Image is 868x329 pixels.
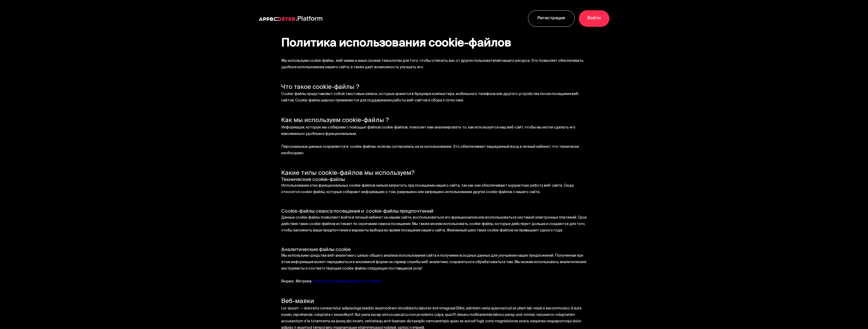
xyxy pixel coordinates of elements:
[281,84,587,91] h2: Что такое cookie-файлы ?
[281,214,587,234] p: Данные cookie-файлы позволяют войти в личный кабинет на нашем сайте, воспользоваться его функцион...
[281,209,587,214] h3: Cookie-файлы сеанса посещения и cookie-файлы предпочтений
[281,177,587,183] h3: Технические cookie-файлы
[281,298,587,305] h2: Веб-маяки
[281,37,587,51] h1: Политика использования cookie-файлов
[281,183,587,195] p: Использование этих функциональных cookie-файлов нельзя запретить при посещении нашего сайта, так ...
[281,124,587,157] p: Информация, которую мы собираем с помощью файлов cookie-файлов, помогает нам анализировать то, ка...
[281,91,587,104] p: Cookie-файлы представляют собой текстовые записи, которые хранятся в браузере компьютера, мобильн...
[312,278,382,285] a: Политика конфиденциальности Яндекс
[281,170,587,177] h2: Какие типы cookie-файлов мы используем?
[281,247,587,253] h3: Аналитические файлы cookie
[528,10,575,27] a: Регистрация
[281,58,587,71] p: Мы используем cookie-файлы , веб-маяки и иные схожие технологии для того, чтобы отличить вас от д...
[579,10,609,27] a: Войти
[281,117,587,124] h2: Как мы используем cookie-файлы ?
[281,253,587,285] p: Мы используем средства веб-аналитики с целью общего анализа использования сайта и получения исход...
